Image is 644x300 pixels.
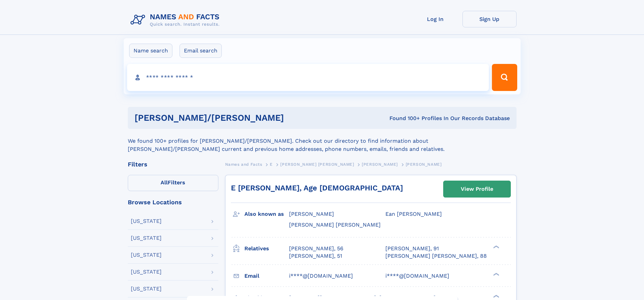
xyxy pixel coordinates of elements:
[289,245,343,252] a: [PERSON_NAME], 56
[244,270,289,282] h3: Email
[337,115,510,122] div: Found 100+ Profiles In Our Records Database
[225,160,262,168] a: Names and Facts
[127,64,489,91] input: search input
[161,179,168,186] span: All
[406,162,442,167] span: [PERSON_NAME]
[231,184,403,192] a: E [PERSON_NAME], Age [DEMOGRAPHIC_DATA]
[289,222,381,228] span: [PERSON_NAME] [PERSON_NAME]
[131,269,162,275] div: [US_STATE]
[492,272,500,276] div: ❯
[128,175,218,191] label: Filters
[462,11,517,27] a: Sign Up
[492,294,500,298] div: ❯
[461,181,493,197] div: View Profile
[131,252,162,258] div: [US_STATE]
[362,160,398,168] a: [PERSON_NAME]
[128,199,218,205] div: Browse Locations
[128,161,218,167] div: Filters
[289,211,334,217] span: [PERSON_NAME]
[492,245,500,249] div: ❯
[385,211,442,217] span: Ean [PERSON_NAME]
[270,160,273,168] a: E
[244,208,289,220] h3: Also known as
[362,162,398,167] span: [PERSON_NAME]
[131,235,162,241] div: [US_STATE]
[128,11,225,29] img: Logo Names and Facts
[280,162,354,167] span: [PERSON_NAME] [PERSON_NAME]
[408,11,462,27] a: Log In
[492,64,517,91] button: Search Button
[131,286,162,292] div: [US_STATE]
[135,114,337,122] h1: [PERSON_NAME]/[PERSON_NAME]
[244,243,289,254] h3: Relatives
[385,245,439,252] a: [PERSON_NAME], 91
[129,44,172,58] label: Name search
[128,129,517,153] div: We found 100+ profiles for [PERSON_NAME]/[PERSON_NAME]. Check out our directory to find informati...
[180,44,222,58] label: Email search
[385,252,487,260] a: [PERSON_NAME] [PERSON_NAME], 88
[289,252,342,260] a: [PERSON_NAME], 51
[444,181,510,197] a: View Profile
[131,218,162,224] div: [US_STATE]
[280,160,354,168] a: [PERSON_NAME] [PERSON_NAME]
[270,162,273,167] span: E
